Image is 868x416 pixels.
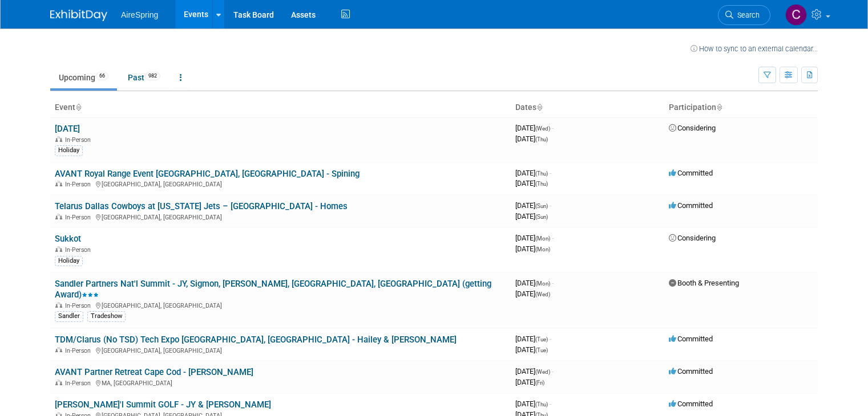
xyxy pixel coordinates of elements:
[65,181,94,188] span: In-Person
[55,124,80,134] a: [DATE]
[55,335,457,345] a: TDM/Clarus (No TSD) Tech Expo [GEOGRAPHIC_DATA], [GEOGRAPHIC_DATA] - Hailey & [PERSON_NAME]
[515,124,554,132] span: [DATE]
[718,5,770,25] a: Search
[55,169,360,179] a: AVANT Royal Range Event [GEOGRAPHIC_DATA], [GEOGRAPHIC_DATA] - Spining
[515,212,548,221] span: [DATE]
[515,169,551,177] span: [DATE]
[669,169,713,177] span: Committed
[552,234,554,242] span: -
[515,201,551,210] span: [DATE]
[535,347,548,353] span: (Tue)
[515,234,554,242] span: [DATE]
[669,399,713,408] span: Committed
[536,103,542,112] a: Sort by Start Date
[50,98,511,117] th: Event
[55,347,62,353] img: In-Person Event
[550,201,551,210] span: -
[55,345,506,354] div: [GEOGRAPHIC_DATA], [GEOGRAPHIC_DATA]
[55,246,62,252] img: In-Person Event
[55,212,506,221] div: [GEOGRAPHIC_DATA], [GEOGRAPHIC_DATA]
[535,291,550,297] span: (Wed)
[75,103,81,112] a: Sort by Event Name
[55,302,62,308] img: In-Person Event
[535,336,548,342] span: (Tue)
[785,4,807,26] img: Christine Silvestri
[55,234,81,244] a: Sukkot
[515,179,548,187] span: [DATE]
[535,280,550,287] span: (Mon)
[55,367,253,377] a: AVANT Partner Retreat Cape Cod - [PERSON_NAME]
[55,179,506,188] div: [GEOGRAPHIC_DATA], [GEOGRAPHIC_DATA]
[511,98,664,117] th: Dates
[535,170,548,177] span: (Thu)
[515,367,554,376] span: [DATE]
[121,10,158,19] span: AireSpring
[55,256,83,266] div: Holiday
[515,279,554,287] span: [DATE]
[55,136,62,142] img: In-Person Event
[552,367,554,376] span: -
[515,244,550,253] span: [DATE]
[669,201,713,210] span: Committed
[535,369,550,375] span: (Wed)
[515,134,548,143] span: [DATE]
[515,335,551,343] span: [DATE]
[535,246,550,252] span: (Mon)
[55,300,506,309] div: [GEOGRAPHIC_DATA], [GEOGRAPHIC_DATA]
[552,279,554,287] span: -
[535,125,550,132] span: (Wed)
[733,11,760,19] span: Search
[55,279,491,300] a: Sandler Partners Nat'l Summit - JY, Sigmon, [PERSON_NAME], [GEOGRAPHIC_DATA], [GEOGRAPHIC_DATA] (...
[145,72,160,80] span: 982
[535,136,548,142] span: (Thu)
[669,367,713,376] span: Committed
[65,214,94,221] span: In-Person
[55,214,62,219] img: In-Person Event
[535,214,548,220] span: (Sun)
[55,201,348,211] a: Telarus Dallas Cowboys at [US_STATE] Jets – [GEOGRAPHIC_DATA] - Homes
[87,311,126,321] div: Tradeshow
[65,380,94,387] span: In-Person
[669,124,716,132] span: Considering
[65,136,94,144] span: In-Person
[50,67,117,88] a: Upcoming66
[669,234,716,242] span: Considering
[550,169,551,177] span: -
[55,380,62,385] img: In-Person Event
[535,401,548,407] span: (Thu)
[55,145,83,156] div: Holiday
[535,380,544,386] span: (Fri)
[669,279,739,287] span: Booth & Presenting
[535,181,548,187] span: (Thu)
[65,302,94,309] span: In-Person
[65,246,94,254] span: In-Person
[550,335,551,343] span: -
[55,399,271,410] a: [PERSON_NAME]'l Summit GOLF - JY & [PERSON_NAME]
[535,235,550,242] span: (Mon)
[552,124,554,132] span: -
[515,345,548,354] span: [DATE]
[515,399,551,408] span: [DATE]
[535,203,548,209] span: (Sun)
[669,335,713,343] span: Committed
[50,10,107,21] img: ExhibitDay
[515,289,550,298] span: [DATE]
[716,103,722,112] a: Sort by Participation Type
[55,181,62,186] img: In-Person Event
[55,311,83,321] div: Sandler
[96,72,108,80] span: 66
[119,67,169,88] a: Past982
[515,378,544,386] span: [DATE]
[65,347,94,354] span: In-Person
[55,378,506,387] div: MA, [GEOGRAPHIC_DATA]
[691,44,818,53] a: How to sync to an external calendar...
[664,98,818,117] th: Participation
[550,399,551,408] span: -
